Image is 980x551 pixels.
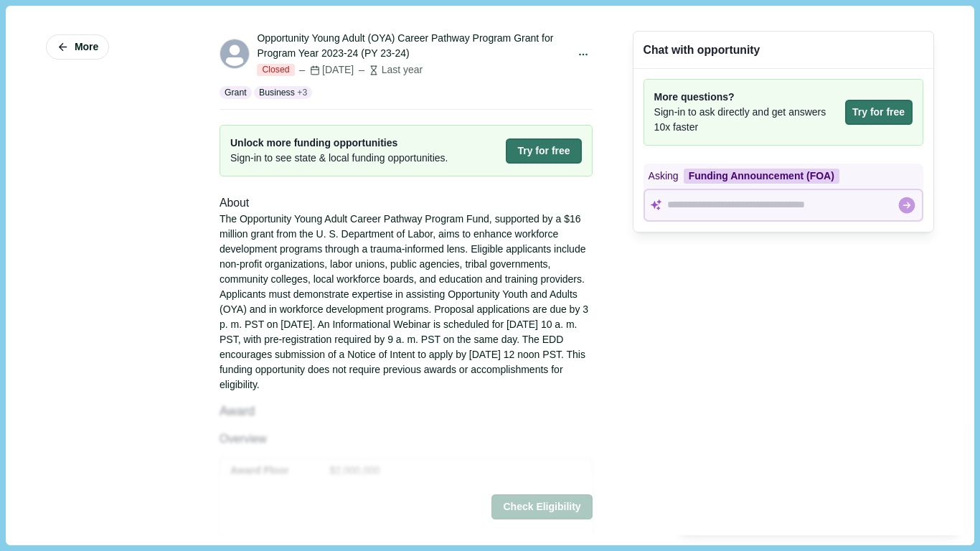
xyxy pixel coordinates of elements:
button: Try for free [506,138,581,164]
div: Chat with opportunity [644,42,760,58]
div: Asking [644,164,923,189]
p: Grant [225,86,247,99]
button: More [46,34,109,60]
span: More [75,41,98,53]
span: Sign-in to see state & local funding opportunities. [230,151,448,166]
div: Opportunity Young Adult (OYA) Career Pathway Program Grant for Program Year 2023-24 (PY 23-24) [257,31,569,61]
span: Sign-in to ask directly and get answers 10x faster [654,105,840,135]
div: The Opportunity Young Adult Career Pathway Program Fund, supported by a $16 million grant from th... [220,212,593,392]
div: [DATE] [297,62,354,77]
button: Try for free [845,100,913,125]
span: + 3 [297,86,307,99]
div: Last year [357,62,423,77]
div: About [220,194,593,212]
div: Funding Announcement (FOA) [684,169,839,184]
svg: avatar [220,39,249,68]
span: Unlock more funding opportunities [230,136,448,151]
span: Closed [257,64,294,77]
span: More questions? [654,90,840,105]
button: Check Eligibility [491,495,592,520]
p: Business [259,86,295,99]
